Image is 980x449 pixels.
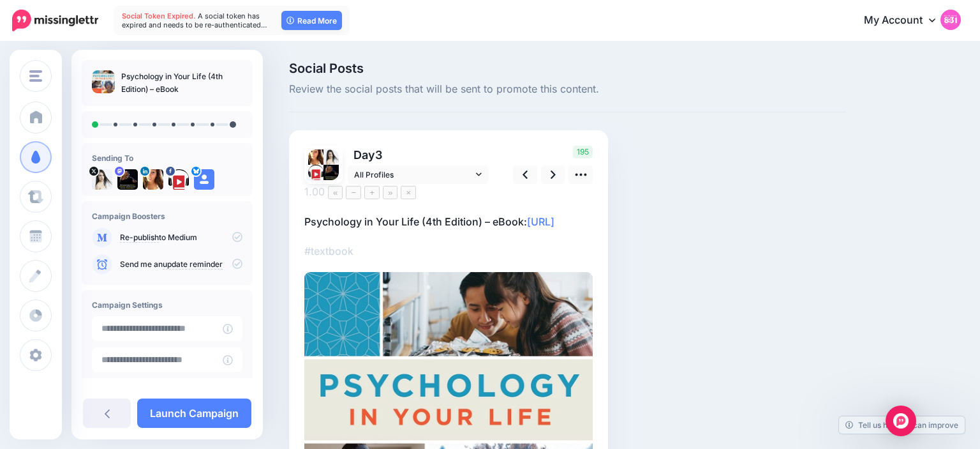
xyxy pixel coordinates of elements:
[851,5,961,36] a: My Account
[308,149,323,165] img: 1537218439639-55706.png
[323,149,339,165] img: tSvj_Osu-58146.jpg
[308,165,323,180] img: 307443043_482319977280263_5046162966333289374_n-bsa149661.png
[163,259,223,270] a: update reminder
[527,215,554,228] a: [URL]
[304,213,593,230] p: Psychology in Your Life (4th Edition) – eBook:
[12,10,98,31] img: Missinglettr
[168,169,189,190] img: 307443043_482319977280263_5046162966333289374_n-bsa149661.png
[120,259,242,270] p: Send me an
[304,243,593,259] p: #textbook
[839,416,965,434] a: Tell us how we can improve
[348,165,488,184] a: All Profiles
[194,169,214,190] img: user_default_image.png
[122,11,196,20] span: Social Token Expired.
[886,406,916,436] div: Open Intercom Messenger
[121,70,242,96] p: Psychology in Your Life (4th Edition) – eBook
[92,70,115,93] img: aa785df23de04f1036b78a17b7a5c6eb_thumb.jpg
[92,153,242,163] h4: Sending To
[92,169,112,190] img: tSvj_Osu-58146.jpg
[375,148,382,162] span: 3
[29,70,42,82] img: menu.png
[143,169,163,190] img: 1537218439639-55706.png
[92,211,242,221] h4: Campaign Boosters
[289,81,846,98] span: Review the social posts that will be sent to promote this content.
[122,11,267,29] span: A social token has expired and needs to be re-authenticated…
[289,62,846,75] span: Social Posts
[348,146,490,164] p: Day
[117,169,138,190] img: 802740b3fb02512f-84599.jpg
[92,300,242,310] h4: Campaign Settings
[120,232,159,243] a: Re-publish
[281,11,342,30] a: Read More
[120,232,242,243] p: to Medium
[573,146,593,158] span: 195
[323,165,339,180] img: 802740b3fb02512f-84599.jpg
[354,168,473,181] span: All Profiles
